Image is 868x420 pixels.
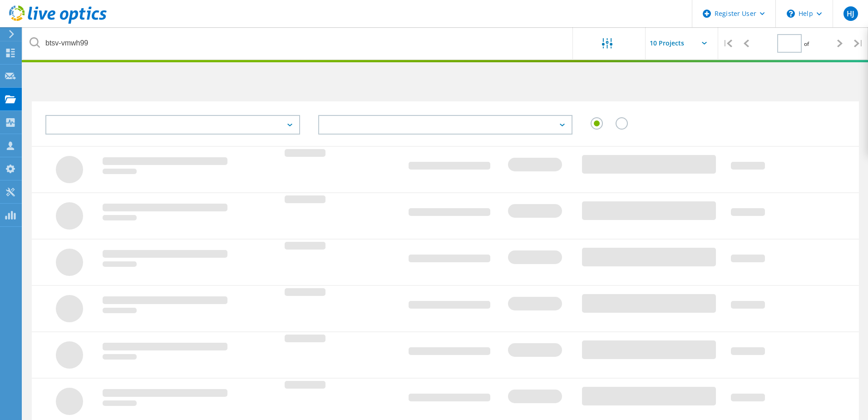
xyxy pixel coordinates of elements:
svg: \n [787,10,795,18]
span: HJ [847,10,854,17]
div: | [718,27,737,60]
div: | [849,27,868,60]
input: undefined [23,27,573,59]
span: of [804,40,809,48]
a: Live Optics Dashboard [9,19,107,25]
